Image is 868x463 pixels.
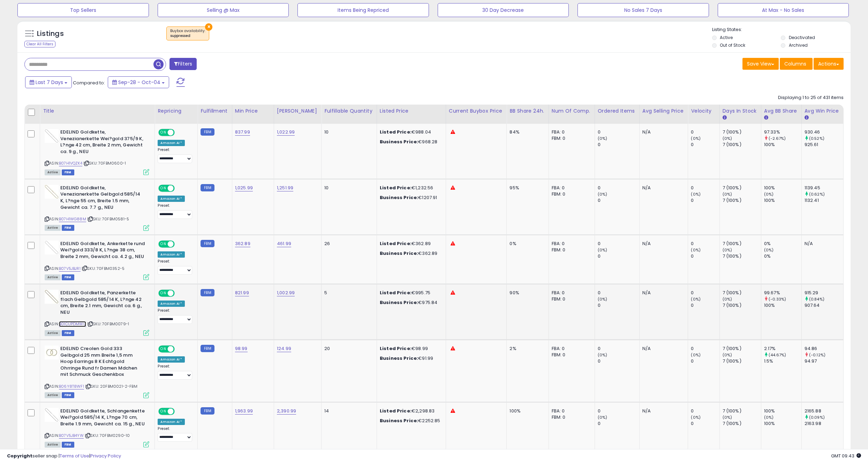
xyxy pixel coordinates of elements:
[159,241,168,247] span: ON
[764,253,801,259] div: 0%
[159,185,168,191] span: ON
[158,3,289,17] button: Selling @ Max
[691,142,719,148] div: 0
[598,296,607,302] small: (0%)
[380,418,440,424] div: €2252.85
[62,392,74,398] span: FBM
[805,420,843,427] div: 2163.98
[805,129,843,135] div: 930.46
[438,3,569,17] button: 30 Day Decrease
[780,58,813,70] button: Columns
[552,408,589,414] div: FBA: 0
[723,290,761,296] div: 7 (100%)
[380,129,412,135] b: Listed Price:
[324,408,371,414] div: 14
[380,194,418,201] b: Business Price:
[805,241,838,247] div: N/A
[691,420,719,427] div: 0
[169,58,197,70] button: Filters
[37,29,64,39] h5: Listings
[201,345,214,352] small: FBM
[205,23,212,31] button: ×
[723,415,732,420] small: (0%)
[449,107,504,115] div: Current Buybox Price
[764,346,801,352] div: 2.17%
[764,408,801,414] div: 100%
[45,346,59,359] img: 41M0GzDLFwL._SL40_.jpg
[642,290,683,296] div: N/A
[598,290,639,296] div: 0
[158,426,192,442] div: Preset:
[324,346,371,352] div: 20
[691,290,719,296] div: 0
[324,290,371,296] div: 5
[805,107,840,115] div: Avg Win Price
[552,135,589,142] div: FBM: 0
[59,266,81,272] a: B07V5JBJR1
[380,129,440,135] div: €988.04
[723,253,761,259] div: 7 (100%)
[691,408,719,414] div: 0
[598,107,636,115] div: Ordered Items
[510,290,543,296] div: 90%
[174,408,185,414] span: OFF
[642,346,683,352] div: N/A
[552,346,589,352] div: FBA: 0
[691,241,719,247] div: 0
[598,191,607,197] small: (0%)
[45,290,59,304] img: 414gkmetdXL._SL40_.jpg
[45,185,59,199] img: 41YSP5qO3LL._SL40_.jpg
[831,453,861,459] span: 2025-10-12 09:43 GMT
[691,346,719,352] div: 0
[90,453,121,459] a: Privacy Policy
[380,290,440,296] div: €995.75
[723,296,732,302] small: (0%)
[380,139,440,145] div: €968.28
[691,253,719,259] div: 0
[62,442,74,448] span: FBM
[85,384,137,389] span: | SKU: 20FBM0021-2-FBM
[380,250,440,257] div: €362.89
[235,107,271,115] div: Min Price
[7,453,32,459] strong: Copyright
[201,240,214,247] small: FBM
[159,130,168,136] span: ON
[45,408,59,422] img: 31Sud+tDPjL._SL40_.jpg
[510,107,545,115] div: BB Share 24h.
[723,420,761,427] div: 7 (100%)
[552,414,589,420] div: FBM: 0
[83,160,126,166] span: | SKU: 70FBM0600-1
[598,136,607,141] small: (0%)
[723,346,761,352] div: 7 (100%)
[170,33,205,38] div: suppressed
[691,247,701,253] small: (0%)
[235,240,250,247] a: 362.89
[59,433,84,439] a: B07V5JB4YW
[170,28,205,39] span: Buybox availability :
[159,290,168,296] span: ON
[510,408,543,414] div: 100%
[45,225,61,231] span: All listings currently available for purchase on Amazon
[158,419,185,425] div: Amazon AI *
[174,290,185,296] span: OFF
[598,142,639,148] div: 0
[691,185,719,191] div: 0
[789,35,815,40] label: Deactivated
[201,107,229,115] div: Fulfillment
[45,330,61,336] span: All listings currently available for purchase on Amazon
[691,352,701,358] small: (0%)
[642,129,683,135] div: N/A
[723,142,761,148] div: 7 (100%)
[723,107,758,115] div: Days In Stock
[642,408,683,414] div: N/A
[720,35,733,40] label: Active
[59,160,82,166] a: B07H1VQZK4
[552,352,589,358] div: FBM: 0
[235,345,248,352] a: 98.99
[277,240,291,247] a: 461.99
[510,241,543,247] div: 0%
[25,76,72,88] button: Last 7 Days
[598,247,607,253] small: (0%)
[764,115,768,121] small: Avg BB Share.
[380,408,440,414] div: €2,298.83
